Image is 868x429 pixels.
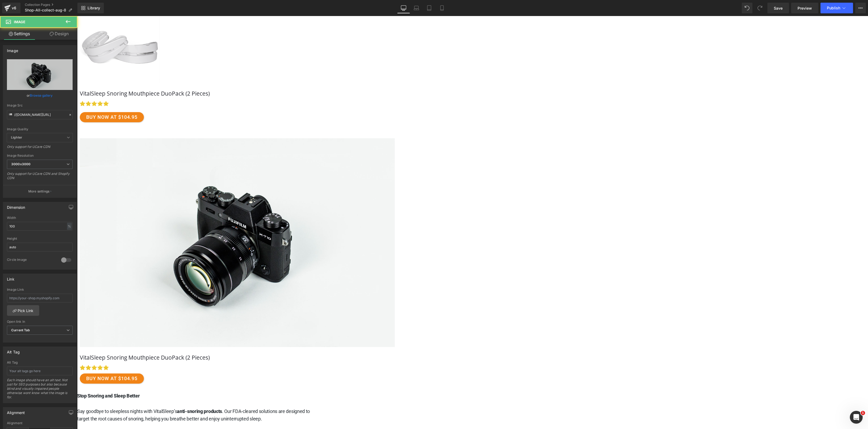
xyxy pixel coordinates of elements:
[410,3,423,13] a: Laptop
[30,91,53,100] a: Browse gallery
[7,237,73,241] div: Height
[7,104,73,107] div: Image Src
[7,367,73,375] input: Your alt tags go here
[742,3,752,13] button: Undo
[397,3,410,13] a: Desktop
[40,28,78,40] a: Design
[861,411,865,415] span: 1
[11,328,30,332] b: Current Tab
[9,99,60,104] span: BUY NOW AT $104.95
[774,5,783,11] span: Save
[88,6,100,10] span: Library
[3,74,133,81] a: VitalSleep Snoring Mouthpiece DuoPack (2 Pieces)
[7,421,73,425] div: Alignment
[7,243,73,251] input: auto
[855,3,866,13] button: More
[25,3,77,7] a: Collection Pages
[25,8,66,12] span: Shop-All-collect-aug-8
[7,294,73,302] input: https://your-shop.myshopify.com
[436,3,448,13] a: Mobile
[7,202,25,210] div: Dimension
[798,5,812,11] span: Preview
[7,288,73,292] div: Image Link
[423,3,436,13] a: Tablet
[67,223,72,230] div: %
[77,3,104,13] a: New Library
[2,3,21,13] a: v6
[827,6,840,10] span: Publish
[7,258,56,263] div: Circle Image
[3,96,67,106] a: BUY NOW AT $104.95
[7,110,73,119] input: Link
[7,216,73,220] div: Width
[7,361,73,364] div: Alt Tag
[7,127,73,131] div: Image Quality
[9,360,60,365] span: BUY NOW AT $104.95
[820,3,853,13] button: Publish
[7,222,73,231] input: auto
[7,172,73,184] div: Only support for UCare CDN and Shopify CDN
[7,45,18,53] div: Image
[11,135,22,139] b: Lighter
[850,411,863,424] iframe: Intercom live chat
[11,5,17,11] div: v6
[28,189,50,194] p: More settings
[7,378,73,403] div: Each image should have an alt text. Not just for SEO purposes but also because blind and visually...
[7,320,73,324] div: Open link In
[3,357,67,368] a: BUY NOW AT $104.95
[14,20,25,24] span: Image
[7,407,25,415] div: Alignment
[7,274,14,281] div: Link
[755,3,765,13] button: Redo
[7,93,73,98] div: or
[791,3,818,13] a: Preview
[11,162,30,166] b: 3000x3000
[3,338,133,345] a: VitalSleep Snoring Mouthpiece DuoPack (2 Pieces)
[7,154,73,158] div: Image Resolution
[7,347,20,354] div: Alt Tag
[7,145,73,152] div: Only support for UCare CDN
[100,392,145,398] strong: anti-snoring products
[3,185,76,198] button: More settings
[7,305,39,316] a: Pick Link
